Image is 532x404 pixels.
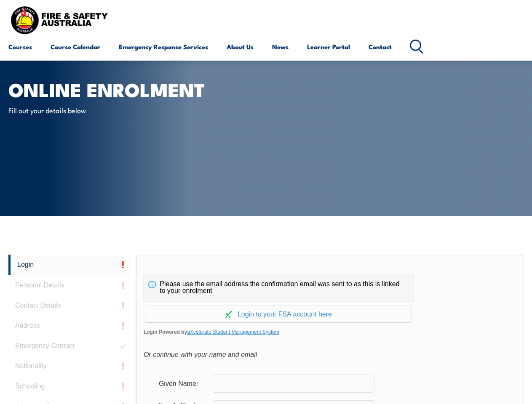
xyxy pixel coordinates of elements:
div: Or continue with your name and email [144,348,516,361]
div: Please use the email address the confirmation email was sent to as this is linked to your enrolment [144,274,413,301]
span: Login Powered by [144,326,516,338]
h1: Online Enrolment [8,81,217,97]
a: About Us [227,37,254,57]
a: aXcelerate Student Management System [187,329,279,335]
img: Log in withaxcelerate [225,311,233,318]
a: Login [8,255,131,275]
a: Courses [8,37,32,57]
div: Given Name: [152,375,213,391]
a: Course Calendar [51,37,100,57]
a: Learner Portal [307,37,350,57]
a: Contact [369,37,392,57]
a: Emergency Response Services [119,37,208,57]
a: News [272,37,289,57]
p: Fill out your details below [8,105,162,115]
